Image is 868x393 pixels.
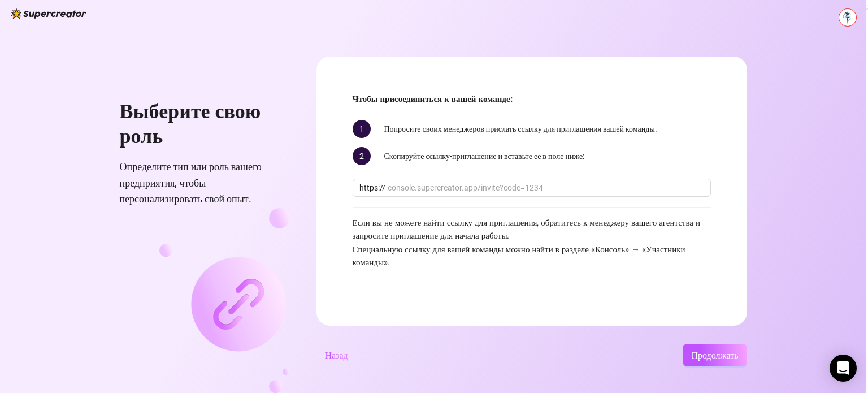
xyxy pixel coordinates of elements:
[325,350,348,361] font: Назад
[866,2,868,11] font: ;
[359,124,364,133] font: 1
[120,161,262,205] font: Определите тип или роль вашего предприятия, чтобы персонализировать свой опыт.
[353,244,685,268] font: Специальную ссылку для вашей команды можно найти в разделе «Консоль» → «Участники команды».
[691,350,738,361] font: Продолжать
[384,124,657,133] font: Попросите своих менеджеров прислать ссылку для приглашения вашей команды.
[384,152,585,161] font: Скопируйте ссылку-приглашение и вставьте ее в поле ниже:
[120,100,261,148] font: Выберите свою роль
[388,182,704,194] input: console.supercreator.app/invite?code=1234
[316,344,357,366] button: Назад
[359,183,385,192] font: https://
[683,344,747,366] button: Продолжать
[359,152,364,161] font: 2
[353,94,513,104] font: Чтобы присоединиться к вашей команде:
[353,218,700,241] font: Если вы не можете найти ссылку для приглашения, обратитесь к менеджеру вашего агентства и запроси...
[839,9,856,26] img: ACg8ocJNljdmg3mVdilLyHksbTWqPlGyQHkq4-pEItxYQxyuS1moFksF=s96-c
[830,355,857,382] div: Открытый Интерком Мессенджер
[11,8,86,19] img: логотип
